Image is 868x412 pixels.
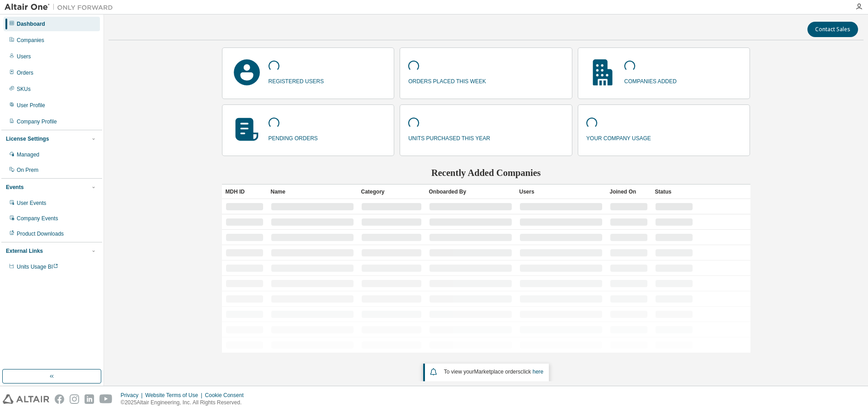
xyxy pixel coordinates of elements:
[610,185,648,199] div: Joined On
[222,167,750,179] h2: Recently Added Companies
[5,3,118,12] img: Altair One
[17,215,58,222] div: Company Events
[444,369,543,375] span: To view your click
[17,37,44,44] div: Companies
[226,185,264,199] div: MDH ID
[6,247,43,255] div: External Links
[145,392,205,399] div: Website Terms of Use
[519,185,603,199] div: Users
[17,102,45,109] div: User Profile
[408,132,490,142] p: units purchased this year
[807,22,858,37] button: Contact Sales
[17,53,31,60] div: Users
[121,399,249,407] p: © 2025 Altair Engineering, Inc. All Rights Reserved.
[17,199,46,207] div: User Events
[55,394,64,404] img: facebook.svg
[99,394,113,404] img: youtube.svg
[655,185,693,199] div: Status
[17,151,39,158] div: Managed
[6,184,24,191] div: Events
[17,20,45,28] div: Dashboard
[533,369,543,375] a: here
[17,118,57,125] div: Company Profile
[17,166,38,174] div: On Prem
[624,75,677,85] p: companies added
[269,132,318,142] p: pending orders
[17,69,33,76] div: Orders
[429,185,512,199] div: Onboarded By
[271,185,354,199] div: Name
[269,75,324,85] p: registered users
[205,392,249,399] div: Cookie Consent
[121,392,145,399] div: Privacy
[85,394,94,404] img: linkedin.svg
[70,394,79,404] img: instagram.svg
[3,394,49,404] img: altair_logo.svg
[17,264,58,270] span: Units Usage BI
[17,85,31,93] div: SKUs
[361,185,422,199] div: Category
[17,230,64,237] div: Product Downloads
[6,135,49,142] div: License Settings
[474,369,521,375] em: Marketplace orders
[408,75,486,85] p: orders placed this week
[586,132,651,142] p: your company usage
